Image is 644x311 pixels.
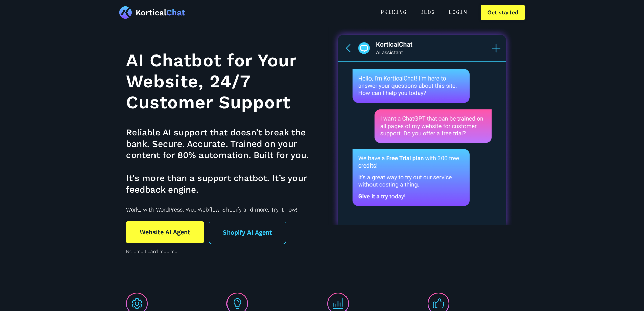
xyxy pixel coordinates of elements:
[126,50,318,113] h1: AI Chatbot for Your Website, 24/7 Customer Support
[413,5,442,20] a: BLOG
[126,247,318,256] p: No credit card required.
[374,5,413,20] a: Pricing
[126,221,204,243] a: Website AI Agent
[126,127,318,196] h3: Reliable AI support that doesn’t break the bank. Secure. Accurate. Trained on your content for 80...
[481,5,525,20] a: Get started
[442,5,474,20] a: Login
[209,221,286,244] a: Shopify AI Agent
[126,206,318,214] p: Works with WordPress, Wix, Webflow, Shopify and more. Try it now!
[329,27,515,225] img: AI Chatbot KorticalChat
